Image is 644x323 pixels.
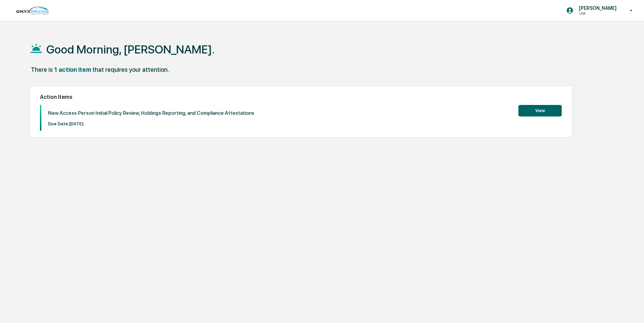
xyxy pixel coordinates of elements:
p: User [574,11,620,16]
img: logo [16,6,49,15]
p: [PERSON_NAME] [574,5,620,11]
a: View [518,107,562,113]
h2: Action Items [40,94,562,100]
button: View [518,105,562,116]
div: 1 action item [54,66,91,73]
p: Due Date: [DATE] [48,121,254,126]
p: New Access Person Initial Policy Review, Holdings Reporting, and Compliance Attestations [48,110,254,116]
div: There is [31,66,53,73]
div: that requires your attention. [92,66,169,73]
h1: Good Morning, [PERSON_NAME]. [46,43,215,56]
